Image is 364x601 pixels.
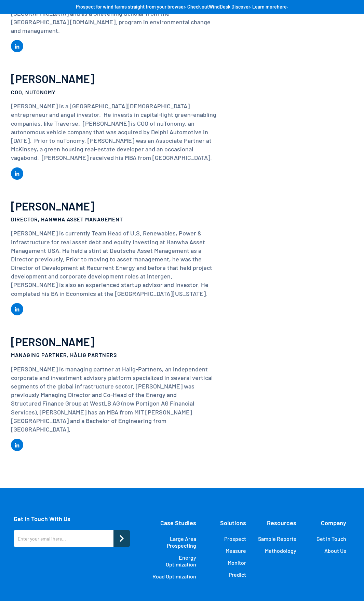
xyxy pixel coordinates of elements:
a: here [277,4,287,10]
strong: Prospect for wind farms straight from your browser. Check out [76,4,209,10]
strong: . Learn more [250,4,277,10]
a: Road Optimization [152,573,196,580]
input: Enter your email here... [14,530,113,547]
div: Case Studies [160,515,196,530]
strong: Director, Hanwha Asset Management [11,216,123,222]
h3: [PERSON_NAME] [11,73,216,85]
strong: COO, nuTonomy [11,89,56,95]
strong: . [287,4,288,10]
h3: [PERSON_NAME] [11,336,216,348]
a: Energy Optimization [150,554,196,568]
a: WindDesk Discover [209,4,250,10]
a: Monitor [228,559,246,566]
strong: Managing Partner, Hālig Partners [11,352,117,358]
div: Resources [267,515,296,530]
a: Prospect [224,535,246,542]
a: Sample Reports [258,535,296,542]
a: Get in Touch [316,535,346,542]
form: footerGetInTouch [14,530,130,550]
a: Measure [226,547,246,554]
div: Solutions [220,515,246,530]
div: Get In Touch With Us [14,515,130,522]
input: Submit [113,530,130,547]
p: [PERSON_NAME] is a [GEOGRAPHIC_DATA][DEMOGRAPHIC_DATA] entrepreneur and angel investor. He invest... [11,102,216,162]
h3: [PERSON_NAME] [11,200,216,212]
a: Predict [229,571,246,578]
div: Company [321,515,346,530]
a: Methodology [265,547,296,554]
a: About Us [324,547,346,554]
p: [PERSON_NAME] is managing partner at Halig-Partners, an independent corporate and investment advi... [11,365,216,434]
p: [PERSON_NAME] is currently Team Head of U.S. Renewables, Power & Infrastructure for real asset de... [11,229,216,298]
a: Large Area Prospecting [150,535,196,549]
